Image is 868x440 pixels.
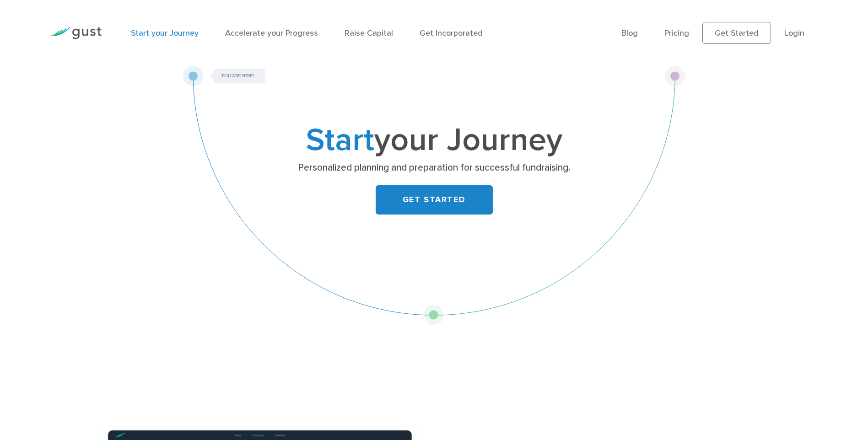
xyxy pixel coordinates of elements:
[664,28,689,38] a: Pricing
[131,28,199,38] a: Start your Journey
[621,28,638,38] a: Blog
[306,121,374,159] span: Start
[345,28,393,38] a: Raise Capital
[225,28,318,38] a: Accelerate your Progress
[376,185,493,215] a: GET STARTED
[257,161,611,174] p: Personalized planning and preparation for successful fundraising.
[784,28,804,38] a: Login
[253,126,615,155] h1: your Journey
[420,28,483,38] a: Get Incorporated
[702,22,771,44] a: Get Started
[50,27,102,39] img: Gust Logo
